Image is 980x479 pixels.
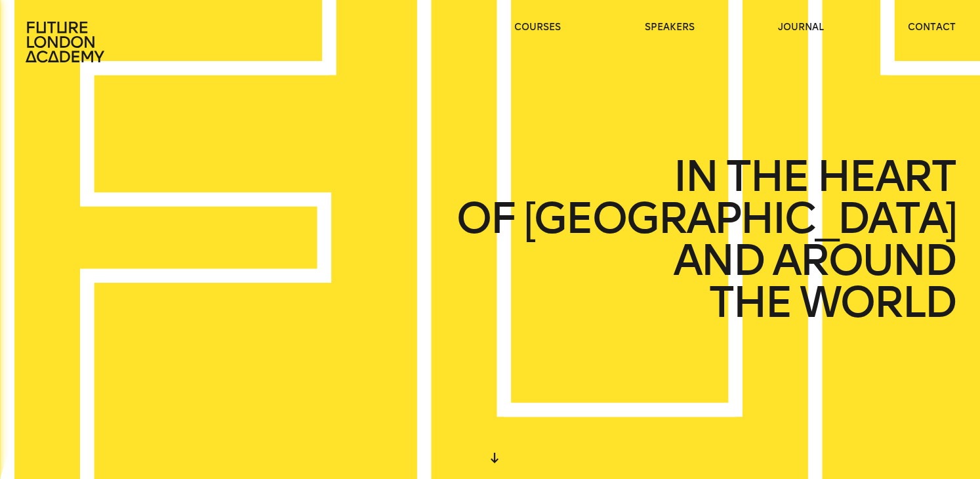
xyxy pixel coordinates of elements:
span: [GEOGRAPHIC_DATA] [524,198,956,239]
a: contact [908,21,956,34]
span: HEART [817,156,955,198]
a: courses [514,21,561,34]
span: THE [725,156,808,198]
span: WORLD [800,281,955,323]
span: THE [708,281,791,323]
span: AROUND [772,239,955,281]
span: IN [673,156,717,198]
span: OF [456,198,515,239]
a: speakers [645,21,695,34]
a: journal [778,21,824,34]
span: AND [673,239,764,281]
